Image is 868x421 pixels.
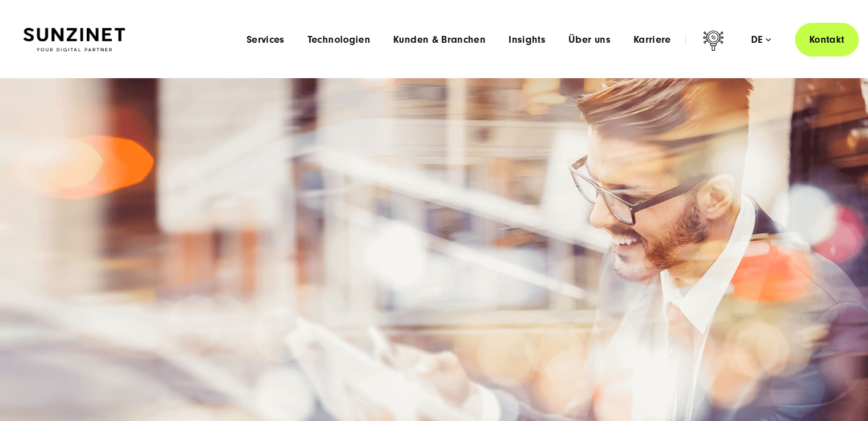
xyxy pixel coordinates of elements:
[23,28,125,52] img: SUNZINET Full Service Digital Agentur
[308,34,370,46] a: Technologien
[568,34,611,46] a: Über uns
[795,23,859,56] a: Kontakt
[751,34,771,46] div: de
[633,34,671,46] a: Karriere
[393,34,486,46] a: Kunden & Branchen
[508,34,546,46] a: Insights
[247,34,285,46] a: Services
